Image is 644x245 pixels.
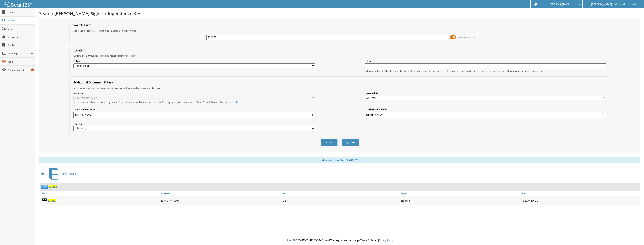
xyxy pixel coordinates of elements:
[400,197,520,204] div: scanned
[400,191,520,196] a: Type
[379,239,393,242] a: Privacy Policy
[8,11,33,14] span: Cabinets
[73,60,315,63] label: Cabinet
[72,29,608,32] div: Searches all cabinets, folders, files, metadata, and keywords
[236,101,241,104] a: here
[280,191,400,196] a: Size
[73,92,315,95] label: Metadata
[72,23,93,27] legend: Search Term
[4,2,32,7] img: scan123-logo-white.svg
[591,3,636,5] span: [PERSON_NAME] Independence KIA
[31,68,34,71] div: 1
[458,36,475,39] span: Advanced Search
[72,48,87,52] legend: Location
[49,185,57,188] a: 224682
[8,44,33,47] span: Bookmarks
[48,199,56,202] a: 224682
[365,108,606,111] label: Date Uploaded Before
[73,112,315,118] input: start
[72,80,115,84] legend: Additional Document Filters
[73,108,315,111] label: Date Uploaded After
[160,197,280,204] div: [DATE] 10:14 AM
[72,54,608,57] div: Optionally limit your search to a particular cabinet or folder
[365,69,606,73] div: Select a cabinet and begin typing the name of the folder you want to search in. If the name match...
[550,3,571,5] span: [PERSON_NAME]
[342,139,359,146] button: Search
[40,191,160,196] a: File
[35,236,644,245] div: © [DATE]-[DATE] [DOMAIN_NAME]. All rights reserved | appb03-scan123-com |
[42,198,48,203] img: PDF.png
[8,52,31,55] span: User Reports
[47,167,77,181] a: REPAIR ORDERS
[365,92,606,95] label: Uploaded By
[8,60,33,63] span: Help
[280,197,400,204] div: 1MB
[72,86,608,89] div: Enhance your search for specific documents using filters such as date and file type.
[365,60,606,63] label: Folder
[365,112,606,118] input: end
[73,101,315,104] div: All metadata fields are searched by default. Select a cabinet with metadata to enable filtering b...
[321,139,338,146] button: Clear
[73,122,315,125] label: File type
[160,191,280,196] a: Created
[39,10,640,16] h1: Search [PERSON_NAME] Sight Independence KIA
[520,197,640,204] div: [PERSON_NAME]
[520,191,640,196] a: User
[41,184,49,189] img: folder2.png
[8,35,33,39] span: Reminders
[286,239,295,242] span: Scan123
[8,27,33,30] span: Scan
[8,68,33,71] span: Announcements
[39,157,640,163] div: Matches found for "224682"
[61,172,77,176] span: REPAIR ORDERS
[8,19,33,22] span: Search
